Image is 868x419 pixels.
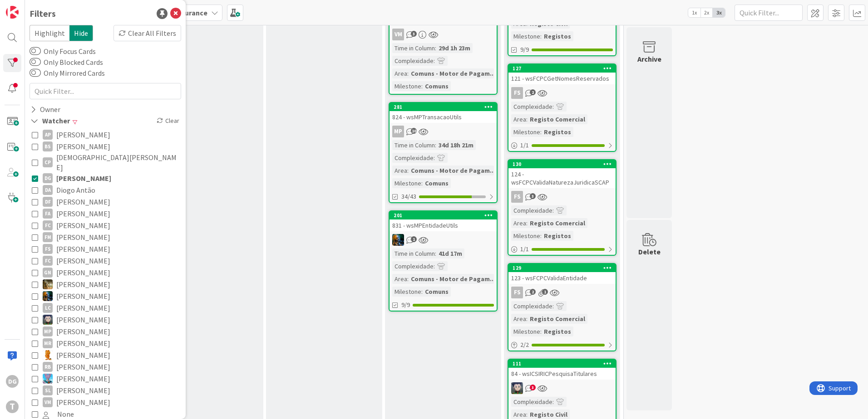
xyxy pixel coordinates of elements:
span: 1 / 1 [520,141,529,150]
div: Watcher [30,115,71,127]
span: Highlight [30,25,69,41]
div: 124 - wsFCPCValidaNaturezaJuridicaSCAP [508,168,616,188]
button: FC [PERSON_NAME] [32,255,179,267]
img: LS [43,315,53,325]
div: Comuns - Motor de Pagam... [409,68,498,78]
button: RB [PERSON_NAME] [32,361,179,373]
span: [PERSON_NAME] [56,267,110,278]
span: 1 [411,236,417,242]
span: : [434,153,435,163]
button: SF [PERSON_NAME] [32,373,179,385]
span: Diogo Antão [56,184,95,196]
div: MR [43,338,53,348]
a: 130124 - wsFCPCValidaNaturezaJuridicaSCAPFSComplexidade:Area:Registo ComercialMilestone:Registos1/1 [508,159,616,256]
div: GN [43,268,53,278]
span: : [540,127,542,137]
span: 10 [411,128,417,134]
span: : [540,231,542,241]
a: 201831 - wsMPEntidadeUtilsJCTime in Column:41d 17mComplexidade:Area:Comuns - Motor de Pagam...Mil... [389,210,498,312]
span: [PERSON_NAME] [56,373,110,385]
div: Comuns - Motor de Pagam... [409,166,498,175]
span: 34/43 [401,192,416,201]
div: 1/1 [508,140,616,151]
button: Only Mirrored Cards [30,68,41,78]
button: Only Blocked Cards [30,58,41,67]
button: FM [PERSON_NAME] [32,231,179,243]
div: 121 - wsFCPCGetNomesReservados [508,73,616,84]
div: 123 - wsFCPCValidaEntidade [508,272,616,284]
div: Area [392,274,407,284]
div: FS [508,191,616,203]
div: Area [392,68,407,78]
span: 2 / 2 [520,340,529,350]
span: : [434,56,435,66]
div: MP [392,126,404,137]
div: FS [43,244,53,254]
div: VM [43,397,53,407]
div: Filters [30,7,56,20]
span: 3 [411,31,417,37]
div: T [6,400,19,413]
span: 2x [700,8,713,17]
button: AP [PERSON_NAME] [32,129,179,141]
div: 831 - wsMPEntidadeUtils [390,219,497,231]
div: FS [511,287,523,298]
div: Complexidade [392,153,434,163]
div: 41d 17m [436,248,464,258]
a: 281824 - wsMPTransacaoUtilsMPTime in Column:34d 18h 21mComplexidade:Area:Comuns - Motor de Pagam.... [389,102,498,203]
div: Milestone [392,178,421,188]
span: Hide [69,25,93,41]
span: : [421,178,423,188]
div: 127 [513,65,616,72]
div: Clear [155,115,181,127]
div: Area [511,114,526,124]
span: [PERSON_NAME] [56,349,110,361]
div: DF [43,197,53,207]
button: FS [PERSON_NAME] [32,243,179,255]
div: Comuns [423,287,451,297]
div: Area [392,166,407,175]
div: 1/1 [508,244,616,255]
div: LS [508,382,616,394]
div: FA [43,209,53,219]
div: MP [390,126,497,137]
button: LC [PERSON_NAME] [32,302,179,314]
div: MP [43,326,53,336]
input: Quick Filter... [735,5,803,21]
div: 127 [508,64,616,73]
button: LS [PERSON_NAME] [32,314,179,326]
span: 2 [530,89,536,95]
label: Only Mirrored Cards [30,68,105,78]
div: Delete [638,246,661,257]
span: [PERSON_NAME] [56,231,110,243]
label: Only Blocked Cards [30,57,103,68]
span: [PERSON_NAME] [56,219,110,231]
div: 127121 - wsFCPCGetNomesReservados [508,64,616,84]
div: 281 [390,103,497,111]
div: 2/2 [508,339,616,351]
div: Milestone [392,287,421,297]
div: 11184 - wsICSIRICPesquisaTitulares [508,360,616,380]
span: 1x [688,8,700,17]
button: MR [PERSON_NAME] [32,337,179,349]
span: [PERSON_NAME] [56,326,110,337]
div: 201831 - wsMPEntidadeUtils [390,211,497,231]
div: Registo Comercial [528,218,587,228]
button: JC [PERSON_NAME] [32,278,179,290]
span: : [526,218,528,228]
span: : [552,301,554,311]
span: : [540,326,542,336]
button: GN [PERSON_NAME] [32,267,179,278]
div: Milestone [511,326,540,336]
div: Registo Comercial [528,314,587,324]
span: 3 [530,193,536,199]
div: FS [508,87,616,99]
div: FS [511,191,523,203]
span: [PERSON_NAME] [56,208,110,219]
img: Visit kanbanzone.com [6,6,19,19]
span: [DEMOGRAPHIC_DATA][PERSON_NAME] [56,152,179,172]
button: FA [PERSON_NAME] [32,208,179,219]
button: Only Focus Cards [30,47,41,56]
span: 1 / 1 [520,244,529,254]
span: 3 [530,385,536,390]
